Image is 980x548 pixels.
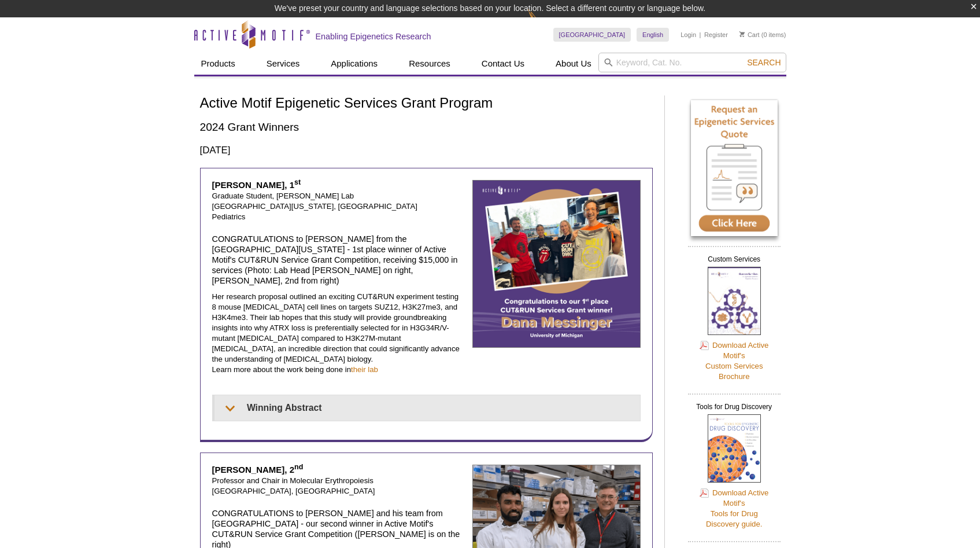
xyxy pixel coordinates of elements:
span: Graduate Student, [PERSON_NAME] Lab [212,192,354,200]
img: Request an Epigenetic Services Quote [691,100,778,236]
strong: [PERSON_NAME], 1 [212,180,301,190]
a: Resources [402,53,457,75]
sup: st [294,178,301,186]
img: Your Cart [739,31,745,37]
input: Keyword, Cat. No. [598,53,786,72]
span: Professor and Chair in Molecular Erythropoiesis [212,476,373,485]
summary: Winning Abstract [215,395,640,421]
sup: nd [294,463,303,471]
h1: Active Motif Epigenetic Services Grant Program [200,95,653,112]
img: Custom Services [708,267,761,335]
a: Cart [739,31,760,39]
li: | [700,28,701,42]
p: Her research proposal outlined an exciting CUT&RUN experiment testing 8 mouse [MEDICAL_DATA] cell... [212,292,464,375]
span: [GEOGRAPHIC_DATA][US_STATE], [GEOGRAPHIC_DATA] [212,202,417,211]
h4: CONGRATULATIONS to [PERSON_NAME] from the [GEOGRAPHIC_DATA][US_STATE] - 1st place winner of Activ... [212,234,464,286]
a: [GEOGRAPHIC_DATA] [553,28,631,42]
h3: [DATE] [200,144,653,157]
a: their lab [351,365,378,374]
a: Register [704,31,728,39]
a: Login [681,31,696,39]
img: Dana Messinger [472,180,641,348]
span: Search [747,58,781,67]
h2: Custom Services [688,246,781,267]
a: Download Active Motif'sCustom ServicesBrochure [700,340,769,382]
a: Services [260,53,307,75]
button: Search [744,57,784,68]
a: Applications [324,53,384,75]
strong: [PERSON_NAME], 2 [212,465,304,475]
a: English [637,28,669,42]
h2: 2024 Grant Winners [200,119,653,135]
img: Change Here [528,9,559,36]
span: Pediatrics [212,212,246,221]
a: Products [194,53,242,75]
a: About Us [549,53,598,75]
li: (0 items) [739,28,786,42]
h2: Enabling Epigenetics Research [316,31,431,42]
h2: Tools for Drug Discovery [688,393,781,414]
img: Tools for Drug Discovery [708,414,761,483]
a: Contact Us [475,53,531,75]
span: [GEOGRAPHIC_DATA], [GEOGRAPHIC_DATA] [212,487,375,495]
a: Download Active Motif'sTools for DrugDiscovery guide. [700,487,769,529]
